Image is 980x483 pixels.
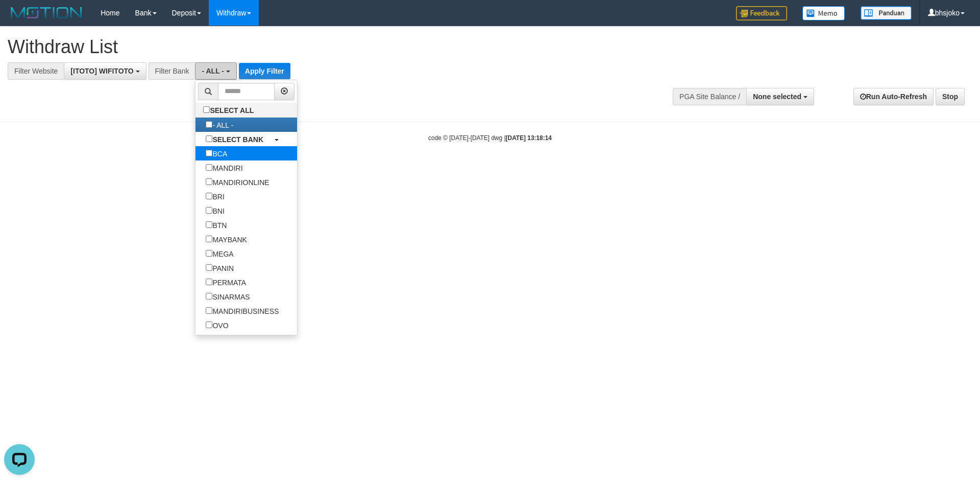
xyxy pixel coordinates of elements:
label: BNI [195,203,234,218]
button: - ALL - [195,62,236,80]
span: None selected [753,93,801,101]
label: BCA [195,146,237,160]
label: SINARMAS [195,289,260,304]
label: BRI [195,189,234,203]
small: code © [DATE]-[DATE] dwg | [428,134,552,142]
input: BRI [206,193,212,199]
img: MOTION_logo.png [8,5,85,20]
div: Filter Website [8,62,64,80]
strong: [DATE] 13:18:14 [506,134,552,142]
input: - ALL - [206,121,212,128]
button: None selected [746,88,814,105]
label: MANDIRIONLINE [195,175,279,189]
span: - ALL - [202,67,224,75]
label: MANDIRIBUSINESS [195,304,289,318]
label: MAYBANK [195,232,257,246]
label: SELECT ALL [195,103,264,117]
span: [ITOTO] WIFITOTO [70,67,133,75]
a: SELECT BANK [195,132,297,146]
img: Button%20Memo.svg [802,6,845,20]
input: SINARMAS [206,293,212,300]
a: Stop [936,88,965,105]
label: PANIN [195,261,244,275]
div: PGA Site Balance / [673,88,746,105]
label: BTN [195,218,237,232]
label: - ALL - [195,118,243,132]
input: OVO [206,321,212,328]
input: PERMATA [206,279,212,285]
label: OVO [195,318,238,332]
input: PANIN [206,264,212,271]
input: MAYBANK [206,236,212,242]
label: MANDIRI [195,160,253,175]
input: MANDIRIBUSINESS [206,307,212,314]
input: BCA [206,150,212,156]
button: Open LiveChat chat widget [4,4,35,35]
input: MANDIRI [206,164,212,171]
div: Filter Bank [149,62,195,80]
img: Feedback.jpg [736,6,787,20]
input: SELECT BANK [206,135,212,142]
button: Apply Filter [239,63,290,79]
label: MEGA [195,246,243,261]
input: BNI [206,207,212,214]
img: panduan.png [861,6,912,20]
button: [ITOTO] WIFITOTO [64,62,146,80]
input: MEGA [206,250,212,257]
label: GOPAY [195,332,247,347]
label: PERMATA [195,275,256,289]
input: SELECT ALL [203,106,210,113]
input: MANDIRIONLINE [206,178,212,185]
h1: Withdraw List [8,37,643,57]
a: Run Auto-Refresh [853,88,934,105]
b: SELECT BANK [212,135,263,144]
input: BTN [206,221,212,228]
